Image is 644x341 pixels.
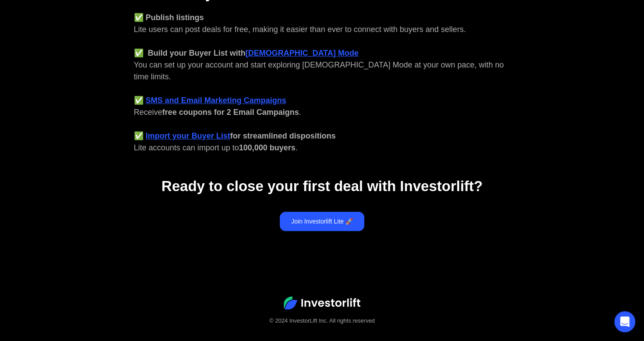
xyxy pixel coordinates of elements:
[230,131,336,140] strong: for streamlined dispositions
[614,311,635,332] div: Open Intercom Messenger
[134,12,510,154] div: Lite users can post deals for free, making it easier than ever to connect with buyers and sellers...
[134,49,246,57] strong: ✅ Build your Buyer List with
[134,131,144,140] strong: ✅
[18,316,626,325] div: © 2024 InvestorLift Inc. All rights reserved
[162,108,299,117] strong: free coupons for 2 Email Campaigns
[134,96,144,105] strong: ✅
[280,212,364,231] a: Join Investorlift Lite 🚀
[239,143,296,152] strong: 100,000 buyers
[134,13,204,22] strong: ✅ Publish listings
[146,131,230,140] a: Import your Buyer List
[146,96,286,105] a: SMS and Email Marketing Campaigns
[162,178,482,194] strong: Ready to close your first deal with Investorlift?
[246,49,359,57] a: [DEMOGRAPHIC_DATA] Mode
